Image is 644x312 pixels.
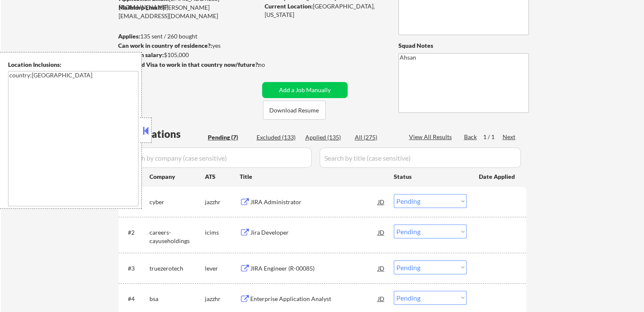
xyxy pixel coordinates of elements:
div: jazzhr [205,198,240,206]
strong: Minimum salary: [118,51,164,58]
div: truezerotech [149,264,205,273]
div: careers-cayuseholdings [149,228,205,245]
strong: Can work in country of residence?: [118,42,212,49]
div: Applied (135) [305,133,348,142]
strong: Current Location: [265,3,313,10]
div: [PERSON_NAME][EMAIL_ADDRESS][DOMAIN_NAME] [119,3,259,20]
div: bsa [149,295,205,303]
div: JIRA Engineer (R-00085) [250,264,378,273]
div: Pending (7) [208,133,250,142]
div: #2 [128,228,143,237]
div: lever [205,264,240,273]
div: 135 sent / 260 bought [118,32,259,41]
div: Location Inclusions: [8,60,138,69]
div: $105,000 [118,51,259,59]
input: Search by title (case sensitive) [320,148,521,168]
div: 1 / 1 [483,133,503,141]
strong: Applies: [118,33,140,40]
div: Jira Developer [250,228,378,237]
div: View All Results [409,133,454,141]
div: #4 [128,295,143,303]
div: jazzhr [205,295,240,303]
div: icims [205,228,240,237]
div: yes [118,41,257,50]
strong: Mailslurp Email: [119,4,163,11]
div: ATS [205,172,240,181]
div: [GEOGRAPHIC_DATA], [US_STATE] [265,2,384,19]
div: Enterprise Application Analyst [250,295,378,303]
div: Back [464,133,478,141]
strong: Will need Visa to work in that country now/future?: [119,61,260,68]
div: no [258,60,282,69]
div: Company [149,172,205,181]
div: JD [377,260,386,276]
div: All (275) [355,133,397,142]
div: Squad Notes [398,41,529,50]
div: #3 [128,264,143,273]
div: JD [377,194,386,209]
div: cyber [149,198,205,206]
div: Status [394,169,467,184]
div: Date Applied [479,172,516,181]
div: JD [377,291,386,306]
input: Search by company (case sensitive) [121,148,312,168]
div: JIRA Administrator [250,198,378,206]
div: Title [240,172,386,181]
div: JD [377,224,386,240]
button: Download Resume [263,101,326,120]
div: Excluded (133) [257,133,299,142]
button: Add a Job Manually [262,82,348,98]
div: Applications [121,129,205,139]
div: Next [503,133,516,141]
